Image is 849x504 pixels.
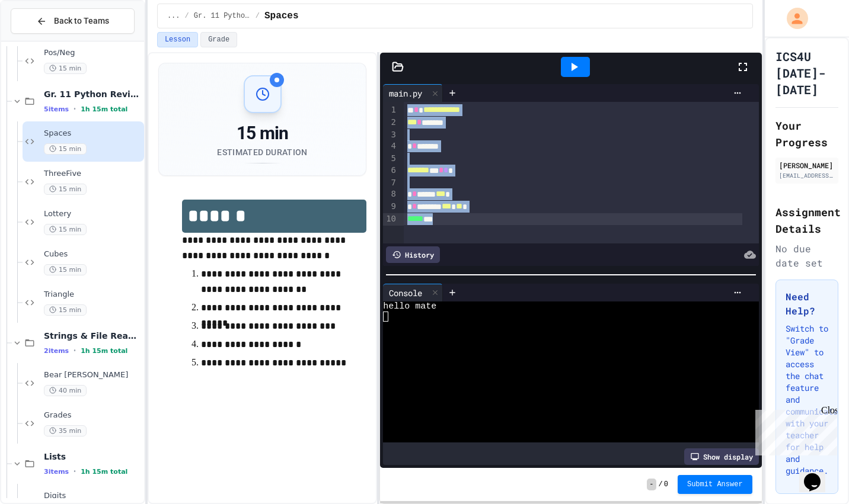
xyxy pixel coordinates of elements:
[684,448,759,465] div: Show display
[44,385,87,396] span: 40 min
[54,15,109,27] span: Back to Teams
[678,475,752,494] button: Submit Answer
[647,479,656,490] span: -
[44,209,142,219] span: Lottery
[11,8,135,34] button: Back to Teams
[383,129,398,141] div: 3
[751,405,837,455] iframe: chat widget
[383,84,443,102] div: main.py
[167,11,180,21] span: ...
[157,32,198,47] button: Lesson
[200,32,237,47] button: Grade
[217,123,307,144] div: 15 min
[185,11,189,21] span: /
[664,480,668,489] span: 0
[383,117,398,129] div: 2
[44,143,87,155] span: 15 min
[775,204,838,237] h2: Assignment Details
[779,171,835,180] div: [EMAIL_ADDRESS][DOMAIN_NAME]
[383,87,428,99] div: main.py
[786,290,828,318] h3: Need Help?
[44,264,87,275] span: 15 min
[44,330,142,341] span: Strings & File Reading
[383,153,398,165] div: 5
[74,467,76,476] span: •
[44,370,142,380] span: Bear [PERSON_NAME]
[44,347,69,355] span: 2 items
[44,184,87,195] span: 15 min
[44,491,142,501] span: Digits
[383,104,398,117] div: 1
[383,201,398,213] div: 9
[383,213,398,226] div: 10
[44,48,142,58] span: Pos/Neg
[383,287,428,299] div: Console
[775,242,838,270] div: No due date set
[386,246,440,263] div: History
[383,301,436,312] span: hello mate
[44,169,142,179] span: ThreeFive
[81,105,127,113] span: 1h 15m total
[44,224,87,235] span: 15 min
[44,468,69,476] span: 3 items
[44,105,69,113] span: 5 items
[264,9,299,23] span: Spaces
[44,249,142,259] span: Cubes
[659,480,663,489] span: /
[383,140,398,153] div: 4
[775,48,838,98] h1: ICS4U [DATE]-[DATE]
[194,11,251,21] span: Gr. 11 Python Review 2
[217,146,307,158] div: Estimated Duration
[383,165,398,177] div: 6
[5,5,82,75] div: Chat with us now!Close
[81,468,127,476] span: 1h 15m total
[44,290,142,300] span: Triangle
[44,129,142,139] span: Spaces
[44,451,142,462] span: Lists
[74,346,76,355] span: •
[44,304,87,316] span: 15 min
[44,410,142,420] span: Grades
[786,323,828,477] p: Switch to "Grade View" to access the chat feature and communicate with your teacher for help and ...
[687,480,743,489] span: Submit Answer
[44,89,142,99] span: Gr. 11 Python Review 2
[383,177,398,189] div: 7
[81,347,127,355] span: 1h 15m total
[775,117,838,150] h2: Your Progress
[44,425,87,436] span: 35 min
[74,104,76,114] span: •
[256,11,260,21] span: /
[774,5,811,32] div: My Account
[779,160,835,171] div: [PERSON_NAME]
[799,457,837,492] iframe: chat widget
[383,284,443,301] div: Console
[383,188,398,201] div: 8
[44,63,87,74] span: 15 min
